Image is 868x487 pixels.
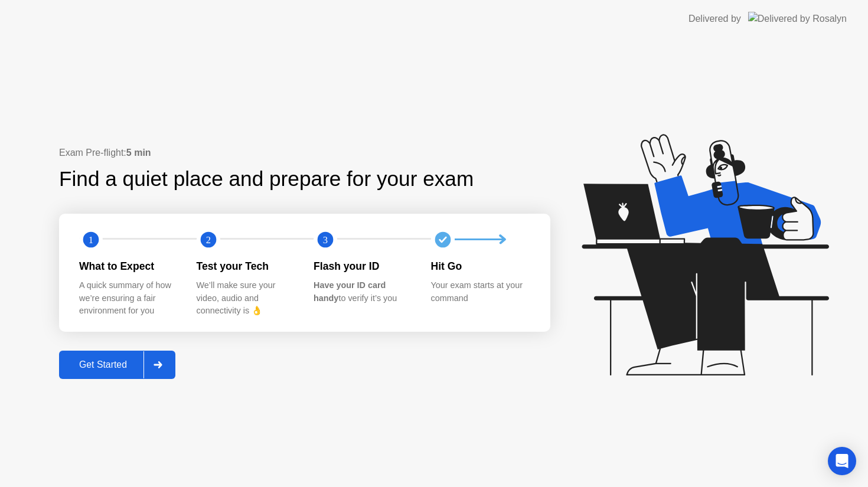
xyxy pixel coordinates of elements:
text: 3 [323,234,328,245]
div: Delivered by [688,12,741,26]
div: to verify it’s you [314,279,412,305]
button: Get Started [59,351,175,379]
text: 2 [205,234,210,245]
div: Get Started [63,359,143,370]
div: A quick summary of how we’re ensuring a fair environment for you [79,279,178,318]
text: 1 [89,234,93,245]
div: We’ll make sure your video, audio and connectivity is 👌 [197,279,295,318]
div: Find a quiet place and prepare for your exam [59,164,475,195]
div: What to Expect [79,259,178,274]
div: Test your Tech [197,259,295,274]
div: Exam Pre-flight: [59,146,550,160]
b: 5 min [126,148,151,158]
img: Delivered by Rosalyn [748,12,847,25]
div: Hit Go [431,259,530,274]
b: Have your ID card handy [314,280,386,303]
div: Flash your ID [314,259,412,274]
div: Open Intercom Messenger [828,447,856,475]
div: Your exam starts at your command [431,279,530,305]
